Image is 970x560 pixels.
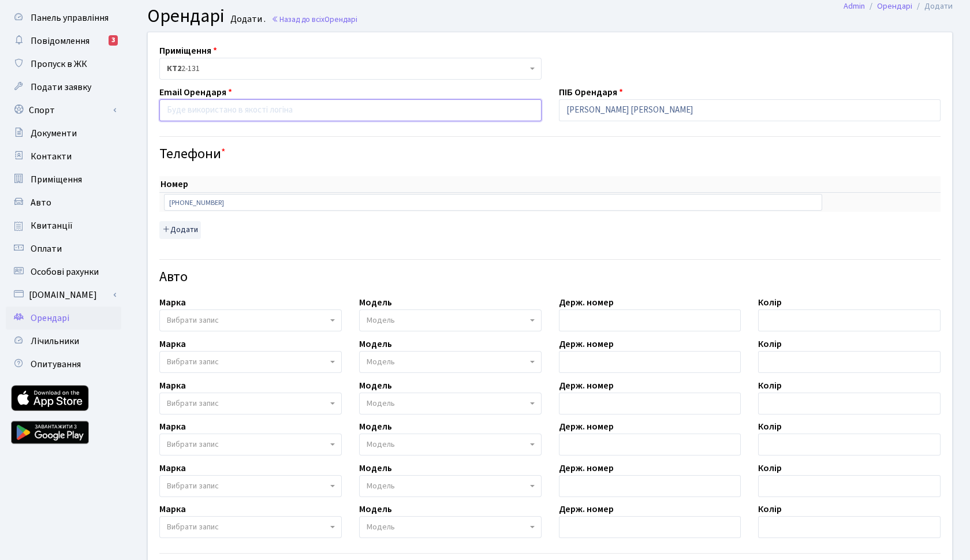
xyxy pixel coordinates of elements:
a: Опитування [6,353,121,376]
span: Орендарі [147,3,225,29]
a: [DOMAIN_NAME] [6,283,121,307]
label: Модель [359,461,392,475]
span: Модель [367,356,395,368]
span: Вибрати запис [167,480,219,492]
span: <b>КТ2</b>&nbsp;&nbsp;&nbsp;2-131 [167,63,527,74]
span: Вибрати запис [167,356,219,368]
label: Модель [359,420,392,434]
span: Орендарі [324,14,357,25]
label: Колір [758,420,782,434]
span: Вибрати запис [167,315,219,326]
span: Модель [367,521,395,533]
span: Модель [367,398,395,409]
a: Контакти [6,145,121,168]
span: Особові рахунки [31,266,99,278]
a: Оплати [6,237,121,260]
h4: Телефони [159,146,941,163]
b: КТ2 [167,63,181,74]
span: Квитанції [31,219,73,232]
span: Модель [367,480,395,492]
span: Лічильники [31,335,79,348]
label: Держ. номер [559,337,614,351]
label: Держ. номер [559,296,614,309]
a: Панель управління [6,6,121,29]
label: Марка [159,420,186,434]
a: Документи [6,122,121,145]
a: Орендарі [6,307,121,330]
a: Лічильники [6,330,121,353]
label: Колір [758,379,782,393]
span: Приміщення [31,173,82,186]
a: Подати заявку [6,76,121,99]
span: Вибрати запис [167,398,219,409]
label: Колір [758,337,782,351]
label: Модель [359,337,392,351]
a: Авто [6,191,121,214]
span: Повідомлення [31,35,89,47]
span: Опитування [31,358,81,371]
label: Марка [159,337,186,351]
a: Спорт [6,99,121,122]
label: Держ. номер [559,502,614,516]
label: Марка [159,502,186,516]
a: Квитанції [6,214,121,237]
label: ПІБ Орендаря [559,85,623,99]
label: Приміщення [159,44,217,58]
span: Модель [367,439,395,450]
label: Марка [159,379,186,393]
span: Контакти [31,150,72,163]
a: Повідомлення3 [6,29,121,53]
h4: Авто [159,269,941,286]
span: Панель управління [31,12,109,24]
label: Колір [758,502,782,516]
span: Пропуск в ЖК [31,58,87,70]
span: <b>КТ2</b>&nbsp;&nbsp;&nbsp;2-131 [159,58,542,80]
span: Авто [31,196,51,209]
label: Марка [159,296,186,309]
label: Колір [758,461,782,475]
label: Колір [758,296,782,309]
label: Марка [159,461,186,475]
label: Email Орендаря [159,85,232,99]
span: Оплати [31,242,62,255]
span: Подати заявку [31,81,91,94]
label: Держ. номер [559,420,614,434]
div: 3 [109,35,118,46]
a: Приміщення [6,168,121,191]
a: Пропуск в ЖК [6,53,121,76]
button: Додати [159,221,201,239]
label: Модель [359,502,392,516]
label: Держ. номер [559,379,614,393]
span: Вибрати запис [167,521,219,533]
a: Назад до всіхОрендарі [271,14,357,25]
label: Модель [359,296,392,309]
input: Буде використано в якості логіна [159,99,542,121]
small: Додати . [228,14,266,25]
span: Орендарі [31,312,69,324]
span: Модель [367,315,395,326]
span: Вибрати запис [167,439,219,450]
span: Документи [31,127,77,140]
th: Номер [159,176,827,193]
label: Держ. номер [559,461,614,475]
a: Особові рахунки [6,260,121,283]
label: Модель [359,379,392,393]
